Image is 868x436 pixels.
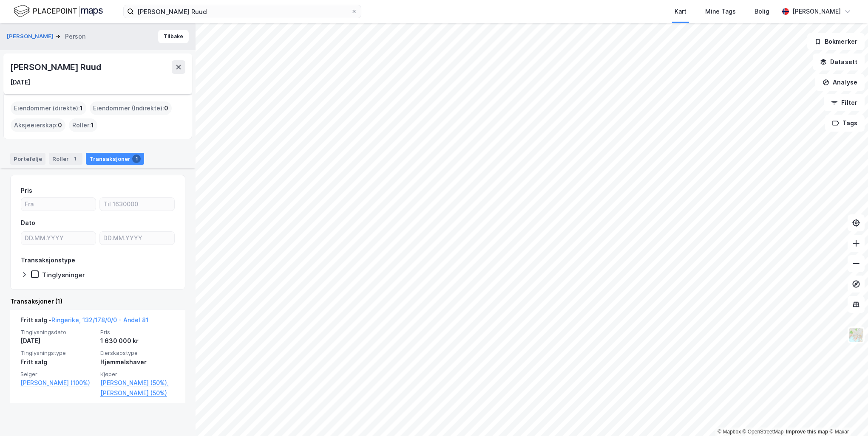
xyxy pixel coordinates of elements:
[20,329,95,336] span: Tinglysningsdato
[90,101,172,115] div: Eiendommer (Indirekte) :
[80,103,83,113] span: 1
[825,115,865,132] button: Tags
[69,118,97,132] div: Roller :
[58,120,62,130] span: 0
[49,153,82,165] div: Roller
[21,232,96,245] input: DD.MM.YYYY
[786,429,828,435] a: Improve this map
[100,388,175,398] a: [PERSON_NAME] (50%)
[20,357,95,367] div: Fritt salg
[825,395,868,436] iframe: Chat Widget
[848,327,864,343] img: Z
[10,60,102,74] div: [PERSON_NAME] Ruud
[100,329,175,336] span: Pris
[100,336,175,346] div: 1 630 000 kr
[675,6,686,17] div: Kart
[20,315,148,329] div: Fritt salg -
[705,6,736,17] div: Mine Tags
[86,153,144,165] div: Transaksjoner
[51,316,148,323] a: Ringerike, 132/178/0/0 - Andel 81
[7,32,55,41] button: [PERSON_NAME]
[20,349,95,357] span: Tinglysningstype
[42,271,85,279] div: Tinglysninger
[132,155,141,163] div: 1
[10,77,30,87] div: [DATE]
[100,357,175,367] div: Hjemmelshaver
[10,296,185,307] div: Transaksjoner (1)
[813,53,865,70] button: Datasett
[815,74,865,91] button: Analyse
[65,31,85,42] div: Person
[20,378,95,388] a: [PERSON_NAME] (100%)
[21,186,32,196] div: Pris
[91,120,94,130] span: 1
[164,103,168,113] span: 0
[158,30,189,43] button: Tilbake
[825,395,868,436] div: Kontrollprogram for chat
[21,218,35,228] div: Dato
[100,232,174,245] input: DD.MM.YYYY
[10,153,45,165] div: Portefølje
[21,255,75,265] div: Transaksjonstype
[21,198,96,211] input: Fra
[100,349,175,357] span: Eierskapstype
[134,5,351,18] input: Søk på adresse, matrikkel, gårdeiere, leietakere eller personer
[718,429,741,435] a: Mapbox
[11,118,65,132] div: Aksjeeierskap :
[20,336,95,346] div: [DATE]
[11,101,86,115] div: Eiendommer (direkte) :
[755,6,769,17] div: Bolig
[100,378,175,388] a: [PERSON_NAME] (50%),
[100,371,175,378] span: Kjøper
[71,155,79,163] div: 1
[824,94,865,111] button: Filter
[743,429,784,435] a: OpenStreetMap
[20,371,95,378] span: Selger
[792,6,841,17] div: [PERSON_NAME]
[807,33,865,50] button: Bokmerker
[100,198,174,211] input: Til 1630000
[14,4,103,19] img: logo.f888ab2527a4732fd821a326f86c7f29.svg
